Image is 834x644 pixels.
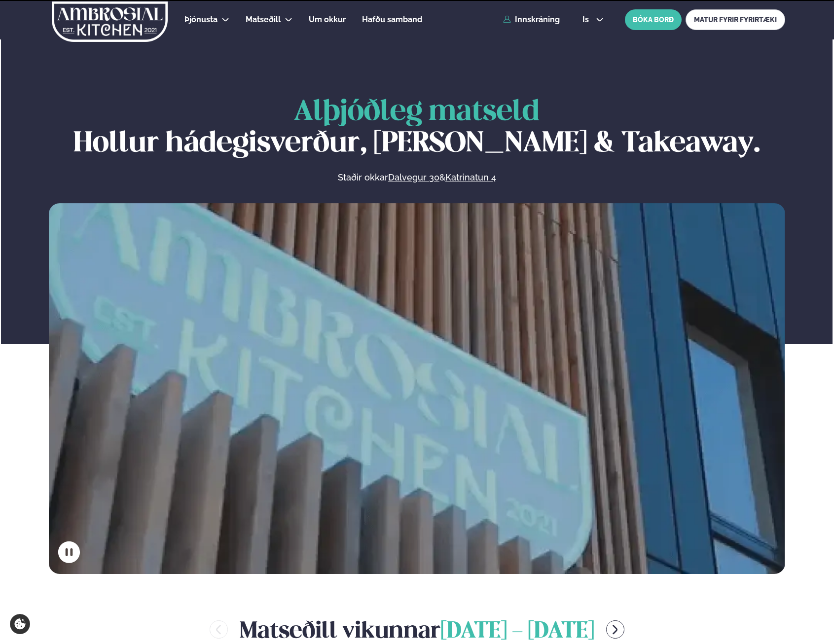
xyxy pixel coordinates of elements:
span: [DATE] - [DATE] [440,621,594,643]
span: Matseðill [246,15,281,24]
button: menu-btn-left [210,620,228,639]
span: Þjónusta [184,15,218,24]
button: BÓKA BORÐ [625,9,682,30]
a: Cookie settings [10,614,30,634]
a: Um okkur [309,14,346,26]
span: Hafðu samband [362,15,422,24]
span: Um okkur [309,15,346,24]
button: menu-btn-right [606,620,624,639]
span: is [582,16,592,24]
a: Katrinatun 4 [445,172,496,183]
a: MATUR FYRIR FYRIRTÆKI [686,9,785,30]
a: Matseðill [246,14,281,26]
span: Alþjóðleg matseld [294,99,540,126]
h1: Hollur hádegisverður, [PERSON_NAME] & Takeaway. [49,97,785,160]
a: Hafðu samband [362,14,422,26]
a: Þjónusta [184,14,218,26]
button: is [575,16,612,24]
a: Dalvegur 30 [388,172,439,183]
img: logo [51,1,169,42]
p: Staðir okkar & [230,172,603,183]
a: Innskráning [503,15,560,24]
